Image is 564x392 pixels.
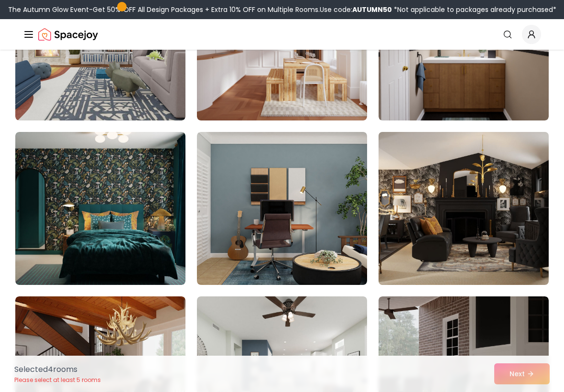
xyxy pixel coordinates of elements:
span: *Not applicable to packages already purchased* [392,5,556,14]
img: Room room-35 [197,132,367,285]
div: The Autumn Glow Event-Get 50% OFF All Design Packages + Extra 10% OFF on Multiple Rooms. [8,5,556,14]
img: Room room-34 [15,132,185,285]
p: Please select at least 5 rooms [14,376,101,384]
img: Spacejoy Logo [38,25,98,44]
span: Use code: [320,5,392,14]
a: Spacejoy [38,25,98,44]
nav: Global [23,19,541,50]
b: AUTUMN50 [352,5,392,14]
img: Room room-36 [374,128,553,289]
p: Selected 4 room s [14,364,101,375]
